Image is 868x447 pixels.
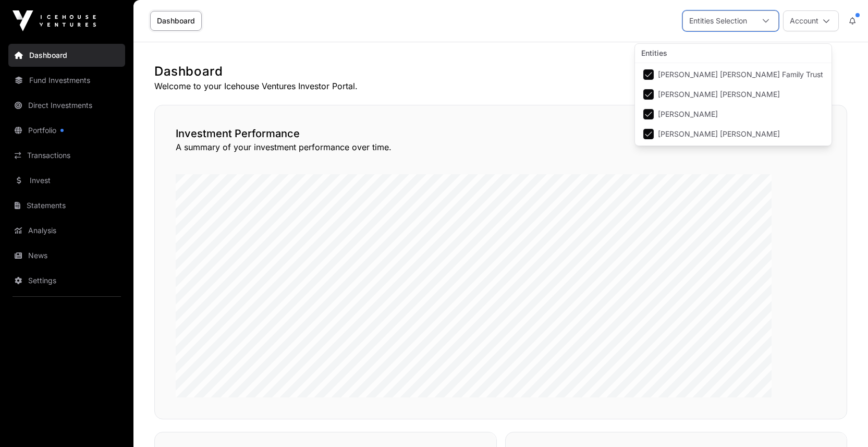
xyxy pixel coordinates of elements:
[8,269,125,292] a: Settings
[8,144,125,167] a: Transactions
[8,44,125,67] a: Dashboard
[176,141,826,153] p: A summary of your investment performance over time.
[658,111,718,118] span: [PERSON_NAME]
[150,11,202,31] a: Dashboard
[816,397,868,447] iframe: Chat Widget
[8,219,125,242] a: Analysis
[13,10,96,31] img: Icehouse Ventures Logo
[8,69,125,92] a: Fund Investments
[8,169,125,192] a: Invest
[8,244,125,267] a: News
[635,44,832,63] div: Entities
[176,126,826,141] h2: Investment Performance
[637,105,829,124] li: Mark Adrian Ratcliffe
[783,10,839,31] button: Account
[8,194,125,217] a: Statements
[637,65,829,84] li: Ratcliffe Barker Family Trust
[635,63,832,146] ul: Option List
[658,71,823,78] span: [PERSON_NAME] [PERSON_NAME] Family Trust
[658,91,780,98] span: [PERSON_NAME] [PERSON_NAME]
[658,130,780,138] span: [PERSON_NAME] [PERSON_NAME]
[154,63,847,80] h1: Dashboard
[683,11,753,31] div: Entities Selection
[637,85,829,104] li: Nicole Dolina Barker
[637,125,829,143] li: Anna Stewart Moodie
[8,94,125,117] a: Direct Investments
[8,119,125,142] a: Portfolio
[154,80,847,92] p: Welcome to your Icehouse Ventures Investor Portal.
